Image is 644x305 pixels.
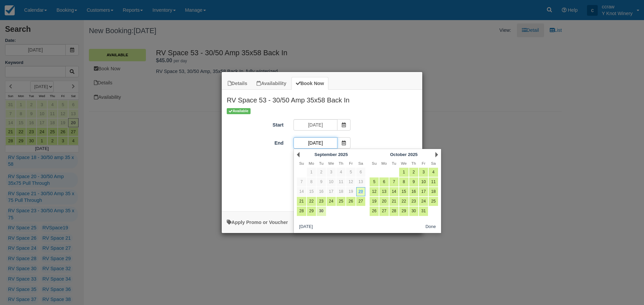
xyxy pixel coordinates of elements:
a: 2 [409,168,418,177]
a: Details [223,77,252,90]
span: Monday [309,161,314,165]
a: 15 [307,187,316,196]
a: 31 [419,207,428,216]
span: Thursday [339,161,343,165]
span: Wednesday [401,161,407,165]
a: Book Now [291,77,328,90]
span: Wednesday [328,161,334,165]
a: 4 [336,168,345,177]
a: 21 [389,197,398,206]
a: 25 [429,197,438,206]
div: : [222,200,422,208]
a: 17 [327,187,336,196]
button: [DATE] [297,223,315,231]
span: Saturday [358,161,363,165]
span: 2025 [338,152,348,157]
a: Next [435,152,438,157]
a: 19 [346,187,355,196]
a: 18 [336,187,345,196]
a: 28 [389,207,398,216]
a: 10 [419,177,428,186]
div: Item Modal [222,90,422,208]
a: 16 [409,187,418,196]
a: 19 [370,197,379,206]
a: 3 [419,168,428,177]
a: 30 [409,207,418,216]
a: 16 [317,187,326,196]
a: 21 [297,197,306,206]
a: 1 [399,168,408,177]
a: 28 [297,207,306,216]
a: 13 [356,177,365,186]
a: 7 [389,177,398,186]
span: Available [227,108,251,114]
a: 11 [429,177,438,186]
button: Done [423,223,439,231]
a: 26 [346,197,355,206]
a: 17 [419,187,428,196]
a: 20 [379,197,388,206]
a: 23 [409,197,418,206]
a: 18 [429,187,438,196]
span: Thursday [412,161,416,165]
a: 5 [370,177,379,186]
a: 27 [379,207,388,216]
a: 29 [307,207,316,216]
a: 3 [327,168,336,177]
a: 6 [356,168,365,177]
a: 2 [317,168,326,177]
span: Friday [422,161,425,165]
a: 7 [297,177,306,186]
a: 15 [399,187,408,196]
a: 24 [419,197,428,206]
a: 10 [327,177,336,186]
a: 26 [370,207,379,216]
label: End [222,137,288,147]
a: 4 [429,168,438,177]
a: Prev [297,152,300,157]
a: 9 [317,177,326,186]
span: 2025 [408,152,418,157]
a: 8 [399,177,408,186]
a: 14 [297,187,306,196]
a: 14 [389,187,398,196]
a: 12 [370,187,379,196]
a: 30 [317,207,326,216]
h2: RV Space 53 - 30/50 Amp 35x58 Back In [222,90,422,107]
span: Saturday [431,161,436,165]
span: Tuesday [319,161,323,165]
a: 11 [336,177,345,186]
span: Friday [349,161,353,165]
span: October [390,152,407,157]
a: 29 [399,207,408,216]
a: Availability [252,77,290,90]
a: 23 [317,197,326,206]
a: 25 [336,197,345,206]
span: September [315,152,337,157]
a: 22 [399,197,408,206]
label: Start [222,119,288,129]
a: 24 [327,197,336,206]
span: Monday [381,161,387,165]
a: 12 [346,177,355,186]
span: Sunday [372,161,377,165]
a: 6 [379,177,388,186]
span: Tuesday [392,161,396,165]
a: 8 [307,177,316,186]
a: Apply Voucher [227,220,288,225]
a: 9 [409,177,418,186]
a: 13 [379,187,388,196]
span: Sunday [299,161,304,165]
a: 22 [307,197,316,206]
a: 27 [356,197,365,206]
a: 5 [346,168,355,177]
a: 20 [356,187,365,196]
a: 1 [307,168,316,177]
